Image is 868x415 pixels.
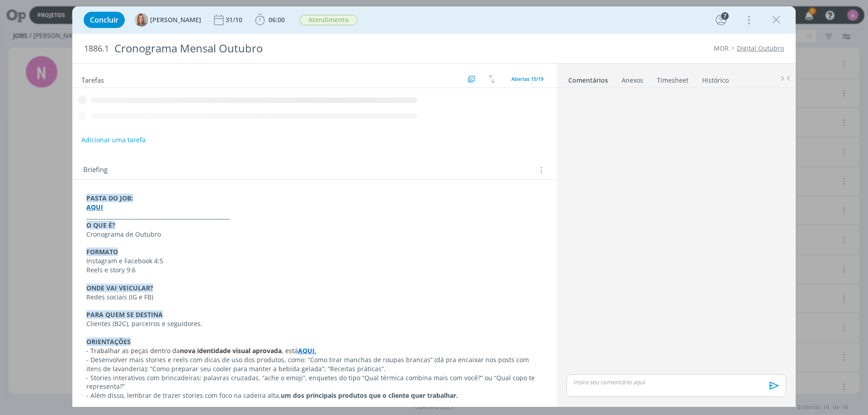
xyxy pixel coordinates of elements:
[86,391,543,400] p: - Além disso, lembrar de trazer stories com foco na cadeira alta,
[86,221,115,229] strong: O QUE É?
[81,132,146,148] button: Adicionar uma tarefa
[84,12,125,28] button: Concluir
[83,164,108,176] span: Briefing
[315,346,316,355] a: .
[622,76,643,85] div: Anexos
[135,13,201,27] button: A[PERSON_NAME]
[86,293,543,302] p: Redes sociais (IG e FB)
[737,44,784,52] a: Digital Outubro
[86,355,543,373] p: - Desenvolver mais stories e reels com dicas de uso dos produtos, como: “Como tirar manchas de ro...
[135,13,148,27] img: A
[489,75,495,83] img: arrow-down-up.svg
[702,72,729,85] a: Histórico
[714,13,728,27] button: 7
[300,15,358,25] span: Atendimento
[180,346,282,355] strong: nova identidade visual aprovada
[86,337,131,346] strong: ORIENTAÇÕES
[86,247,118,256] strong: FORMATO
[86,256,543,266] p: Instagram e Facebook 4:5
[86,373,543,392] p: - Stories interativos com brincadeiras: palavras cruzadas, “ache o emoji”, enquetes do tipo “Qual...
[511,75,543,82] span: Abertas 15/19
[84,44,109,54] span: 1886.1
[90,16,118,23] span: Concluir
[656,72,689,85] a: Timesheet
[253,13,287,27] button: 06:00
[81,74,104,84] span: Tarefas
[86,310,163,319] strong: PARA QUEM SE DESTINA
[86,203,103,211] a: AQUI
[299,14,358,26] button: Atendimento
[72,6,796,407] div: dialog
[86,266,543,275] p: Reels e story 9:6
[86,212,230,220] strong: _____________________________________________________
[226,17,244,23] div: 31/10
[721,12,729,20] div: 7
[150,17,201,23] span: [PERSON_NAME]
[281,391,458,400] strong: um dos principais produtos que o cliente quer trabalhar.
[269,15,285,24] span: 06:00
[86,194,133,202] strong: PASTA DO JOB:
[282,346,298,355] span: , está
[86,230,543,239] p: Cronograma de Outubro
[568,72,609,85] a: Comentários
[111,37,489,60] div: Cronograma Mensal Outubro
[86,284,153,292] strong: ONDE VAI VEICULAR?
[86,346,180,355] span: - Trabalhar as peças dentro da
[298,346,315,355] a: AQUI
[714,44,729,52] a: MOR
[86,319,543,328] p: Clientes (B2C), parceiros e seguidores.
